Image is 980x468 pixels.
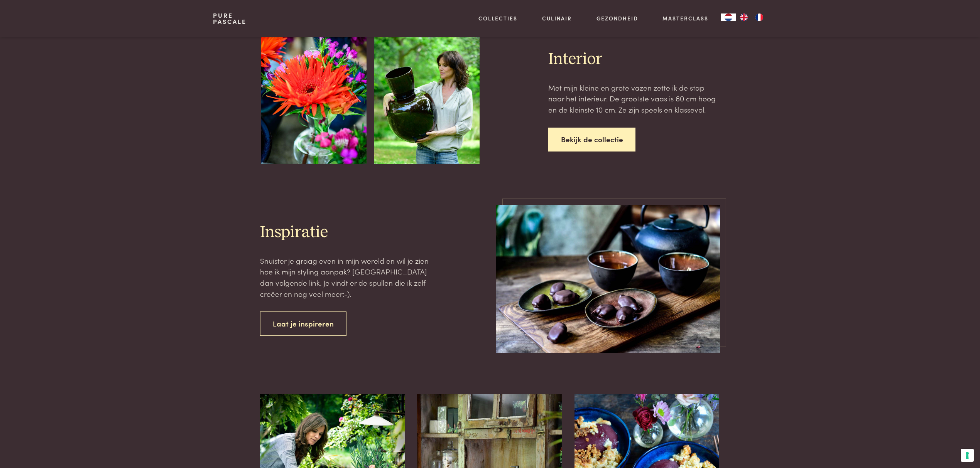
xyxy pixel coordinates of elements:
[662,14,708,22] a: Masterclass
[721,13,736,21] a: NL
[374,37,480,164] img: pure-pascale-naessens-_DSC8205
[213,12,247,25] a: PurePascale
[260,222,437,243] h2: Inspiratie
[548,128,636,152] a: Bekijk de collectie
[548,49,719,70] h2: Interior
[721,13,736,21] div: Language
[752,13,767,21] a: FR
[596,14,638,22] a: Gezondheid
[478,14,517,22] a: Collecties
[736,13,767,21] ul: Language list
[961,449,974,462] button: Uw voorkeuren voor toestemming voor trackingtechnologieën
[542,14,572,22] a: Culinair
[261,37,367,164] img: pure-pascale-naessens-_DSC2521
[260,255,437,300] p: Snuister je graag even in mijn wereld en wil je zien hoe ik mijn styling aanpak? [GEOGRAPHIC_DATA...
[260,311,346,336] a: Laat je inspireren
[721,13,767,21] aside: Language selected: Nederlands
[736,13,752,21] a: EN
[496,205,720,353] img: Keramiek collectie Pure Serax, chocolade ijspralines boek Nog Eenvoudiger p 196, theepot Pure Ser...
[548,82,719,115] p: Met mijn kleine en grote vazen zette ik de stap naar het interieur. De grootste vaas is 60 cm hoo...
